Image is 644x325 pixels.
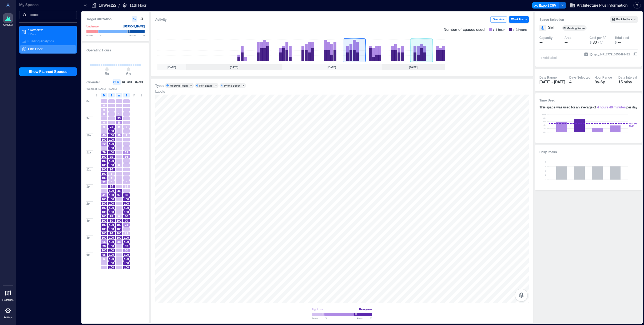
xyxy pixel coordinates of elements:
[124,236,129,239] span: 100
[121,79,134,85] button: Peak
[125,193,128,197] span: 86
[214,84,217,87] div: 3
[170,84,188,87] div: Meeting Room
[633,52,638,56] button: IDspc_1471177916858499422
[539,40,543,45] span: --
[102,142,106,146] span: 22
[117,219,121,222] span: 100
[109,249,114,252] span: 100
[542,113,546,116] tspan: 10h
[29,69,67,74] span: Show Planned Spaces
[548,25,554,31] span: XM
[125,231,128,235] span: 12
[109,151,114,154] span: 100
[595,75,612,79] div: Hour Range
[28,28,73,32] p: 16West22
[124,202,129,205] span: 100
[126,133,127,137] span: 1
[105,71,109,76] span: 8a
[86,151,91,154] span: 11a
[539,105,638,109] div: This space was used for an average of per day
[103,125,105,129] span: 0
[359,307,372,312] div: Heavy use
[155,17,167,22] div: Activity
[86,99,90,103] span: 8a
[102,219,106,222] span: 100
[157,64,186,70] div: [DATE]
[102,249,106,252] span: 100
[597,105,626,109] span: 4 hours 48 minutes
[569,79,590,85] div: 4
[102,223,106,227] span: 100
[102,244,106,248] span: 98
[141,93,142,97] span: S
[381,64,445,70] div: [DATE]
[102,168,106,171] span: 100
[124,266,129,269] span: 100
[118,214,120,218] span: 0
[615,40,617,44] span: $
[543,120,546,123] tspan: 6h
[103,93,105,97] span: M
[3,23,13,27] p: Analytics
[86,202,90,205] span: 2p
[2,304,14,321] a: Settings
[102,155,106,159] span: 100
[562,25,593,31] button: Meeting Room
[595,79,614,85] div: 8a - 6p
[117,236,121,239] span: 100
[598,40,603,44] span: / ft²
[1,12,15,28] a: Analytics
[129,3,146,8] p: 11th Floor
[125,151,128,154] span: 29
[125,249,128,252] span: 30
[543,117,546,119] tspan: 8h
[110,168,113,171] span: 94
[19,2,77,7] p: My Spaces
[545,161,546,163] tspan: 4
[28,32,73,36] p: 1 Floor
[86,24,99,29] div: Underuse
[102,210,106,214] span: 100
[86,236,90,239] span: 4p
[124,24,145,29] div: [PERSON_NAME]
[96,93,97,97] span: S
[618,40,621,44] span: --
[155,83,164,88] div: Types
[109,266,114,269] span: 100
[86,47,145,53] h3: Operating Hours
[124,206,129,210] span: 100
[110,185,113,188] span: 84
[109,133,114,137] span: 100
[282,64,381,70] div: [DATE]
[569,75,590,79] div: Days Selected
[27,39,54,43] p: Building Analytics
[86,87,145,91] span: Week of [DATE] - [DATE]
[565,35,571,40] div: Area
[1,287,15,303] a: Floorplans
[109,159,114,163] span: 100
[103,257,105,261] span: 6
[539,80,565,84] span: [DATE] - [DATE]
[117,193,121,197] span: 97
[109,202,114,205] span: 100
[3,316,13,319] p: Settings
[86,79,100,85] h3: Calendar
[125,185,128,188] span: 18
[110,125,113,129] span: 73
[109,253,114,257] span: 100
[312,316,327,320] span: Below %
[118,3,120,8] p: /
[86,168,91,171] span: 12p
[199,84,213,87] div: Flex Space
[113,79,121,85] button: %
[102,172,106,176] span: 100
[118,125,120,129] span: 0
[590,35,606,40] div: Cost per ft²
[312,307,323,312] div: Light use
[125,244,128,248] span: 87
[111,172,112,176] span: 1
[109,210,114,214] span: 100
[126,93,127,97] span: T
[509,16,529,23] button: Week Focus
